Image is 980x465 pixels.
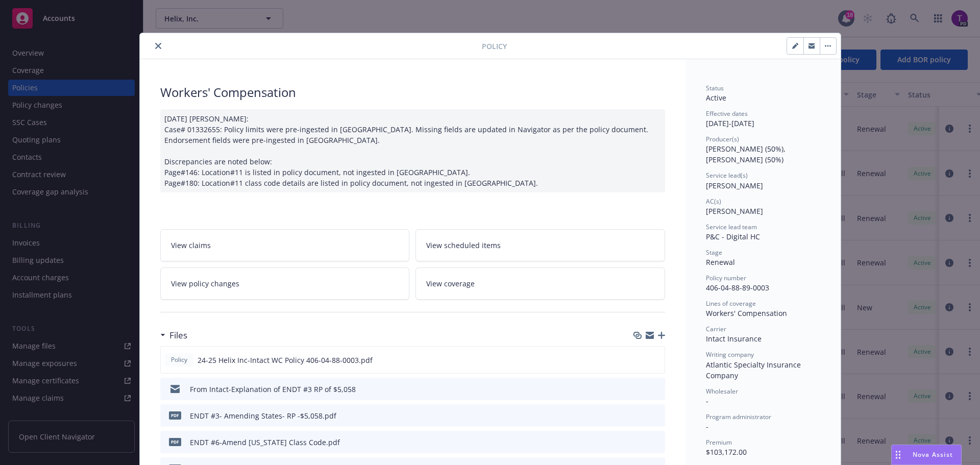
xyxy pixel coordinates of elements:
[169,329,187,342] h3: Files
[635,410,644,421] button: download file
[706,447,747,457] span: $103,172.00
[635,437,644,448] button: download file
[160,84,665,101] div: Workers' Compensation
[706,171,748,180] span: Service lead(s)
[706,181,763,190] span: [PERSON_NAME]
[706,350,754,359] span: Writing company
[891,445,962,465] button: Nova Assist
[652,410,661,421] button: preview file
[169,411,181,419] span: pdf
[426,240,501,251] span: View scheduled items
[426,278,475,289] span: View coverage
[190,384,356,395] div: From Intact-Explanation of ENDT #3 RP of $5,058
[160,267,410,300] a: View policy changes
[706,308,787,318] span: Workers' Compensation
[706,396,708,406] span: -
[652,384,661,395] button: preview file
[198,355,373,365] span: 24-25 Helix Inc-Intact WC Policy 406-04-88-0003.pdf
[651,355,660,365] button: preview file
[706,387,738,396] span: Wholesaler
[706,257,735,267] span: Renewal
[706,412,771,421] span: Program administrator
[706,360,803,380] span: Atlantic Specialty Insurance Company
[652,437,661,448] button: preview file
[913,450,953,459] span: Nova Assist
[892,445,904,464] div: Drag to move
[706,283,769,292] span: 406-04-88-89-0003
[635,384,644,395] button: download file
[160,229,410,261] a: View claims
[706,144,788,164] span: [PERSON_NAME] (50%), [PERSON_NAME] (50%)
[706,197,721,206] span: AC(s)
[706,248,722,257] span: Stage
[635,355,643,365] button: download file
[706,325,726,333] span: Carrier
[190,437,340,448] div: ENDT #6-Amend [US_STATE] Class Code.pdf
[171,240,211,251] span: View claims
[160,109,665,192] div: [DATE] [PERSON_NAME]: Case# 01332655: Policy limits were pre-ingested in [GEOGRAPHIC_DATA]. Missi...
[415,267,665,300] a: View coverage
[706,109,820,129] div: [DATE] - [DATE]
[706,93,726,103] span: Active
[706,223,757,231] span: Service lead team
[482,41,507,52] span: Policy
[706,299,756,308] span: Lines of coverage
[706,232,760,241] span: P&C - Digital HC
[706,438,732,447] span: Premium
[706,135,739,143] span: Producer(s)
[415,229,665,261] a: View scheduled items
[171,278,239,289] span: View policy changes
[706,334,762,344] span: Intact Insurance
[706,109,748,118] span: Effective dates
[169,438,181,446] span: pdf
[169,355,189,364] span: Policy
[190,410,336,421] div: ENDT #3- Amending States- RP -$5,058.pdf
[706,84,724,92] span: Status
[706,422,708,431] span: -
[152,40,164,52] button: close
[160,329,187,342] div: Files
[706,274,746,282] span: Policy number
[706,206,763,216] span: [PERSON_NAME]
